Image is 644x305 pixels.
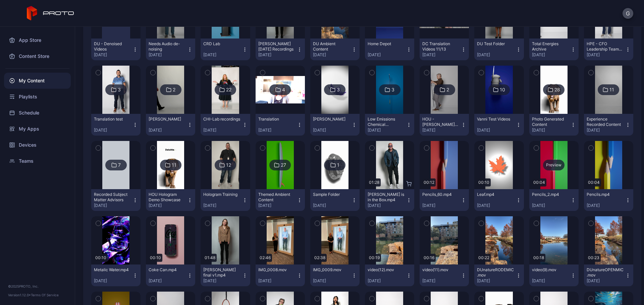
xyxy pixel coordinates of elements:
[529,114,579,136] button: Photo Generated Content[DATE]
[313,192,350,197] div: Sample Folder
[149,52,187,58] div: [DATE]
[118,87,121,93] div: 3
[587,267,624,278] div: DUnatureOPENMIC.mov
[258,267,295,273] div: IMG_0008.mov
[420,264,469,286] button: video(11).mov[DATE]
[474,264,524,286] button: DUnatureRODEMIC.mov[DATE]
[477,117,514,122] div: Vanni Test Videos
[532,128,571,133] div: [DATE]
[313,117,350,122] div: Meera Ramesh
[477,52,516,58] div: [DATE]
[422,203,461,208] div: [DATE]
[4,153,71,169] a: Teams
[365,39,414,60] button: Home Depot[DATE]
[477,128,516,133] div: [DATE]
[500,87,505,93] div: 10
[587,41,624,52] div: HPE - CFO Leadership Team Breakthrough Lab
[203,203,242,208] div: [DATE]
[149,128,187,133] div: [DATE]
[587,128,625,133] div: [DATE]
[313,52,352,58] div: [DATE]
[4,121,71,137] a: My Apps
[172,162,176,168] div: 11
[258,192,295,203] div: Themed Ambient Content
[529,39,579,60] button: Total Energies Archive[DATE]
[256,39,305,60] button: [PERSON_NAME] [DATE] Recordings[DATE]
[203,41,240,47] div: CRD Lab
[584,264,633,286] button: DUnatureOPENMIC.mov[DATE]
[532,117,569,127] div: Photo Generated Content
[422,41,459,52] div: DC Translation Videos 11/13
[91,264,141,286] button: Metalic Water.mp4[DATE]
[4,89,71,105] a: Playlists
[365,189,414,211] button: [PERSON_NAME] is in the Box.mp4[DATE]
[532,278,571,284] div: [DATE]
[173,87,175,93] div: 2
[4,73,71,89] a: My Content
[587,52,625,58] div: [DATE]
[587,203,625,208] div: [DATE]
[368,278,406,284] div: [DATE]
[94,117,131,122] div: Translation test
[313,278,352,284] div: [DATE]
[4,137,71,153] a: Devices
[584,114,633,136] button: Experience Recorded Content[DATE]
[474,114,524,136] button: Vanni Test Videos[DATE]
[8,293,31,297] span: Version 1.12.0 •
[584,189,633,211] button: Pencils.mp4[DATE]
[368,203,406,208] div: [DATE]
[201,114,250,136] button: CHI-Lab recordings[DATE]
[391,87,394,93] div: 3
[313,267,350,273] div: IMG_0009.mov
[146,189,195,211] button: HOU Hologram Demo Showcase[DATE]
[146,114,195,136] button: [PERSON_NAME][DATE]
[313,128,352,133] div: [DATE]
[4,105,71,121] a: Schedule
[201,39,250,60] button: CRD Lab[DATE]
[313,41,350,52] div: DU Ambient Content
[446,87,449,93] div: 2
[91,189,141,211] button: Recorded Subject Matter Advisors[DATE]
[623,8,633,19] button: G
[337,162,339,168] div: 1
[420,39,469,60] button: DC Translation Videos 11/13[DATE]
[532,192,569,197] div: Pencils_2.mp4
[532,203,571,208] div: [DATE]
[91,39,141,60] button: DU - Denoised Videos[DATE]
[368,128,406,133] div: [DATE]
[94,52,132,58] div: [DATE]
[146,264,195,286] button: Coke Can.mp4[DATE]
[368,267,405,273] div: video(12).mov
[258,278,297,284] div: [DATE]
[368,192,405,203] div: Howie Mandel is in the Box.mp4
[4,48,71,64] a: Content Store
[422,267,459,273] div: video(11).mov
[543,160,565,170] div: Preview
[529,264,579,286] button: video(9).mov[DATE]
[310,189,360,211] button: Sample Folder[DATE]
[282,87,285,93] div: 4
[554,87,560,93] div: 28
[94,128,132,133] div: [DATE]
[256,264,305,286] button: IMG_0008.mov[DATE]
[149,203,187,208] div: [DATE]
[94,203,132,208] div: [DATE]
[258,203,297,208] div: [DATE]
[310,264,360,286] button: IMG_0009.mov[DATE]
[203,52,242,58] div: [DATE]
[118,162,121,168] div: 7
[477,41,514,47] div: DU Test Folder
[203,192,240,197] div: Hologram Training
[474,189,524,211] button: Leaf.mp4[DATE]
[529,189,579,211] button: Pencils_2.mp4[DATE]
[368,52,406,58] div: [DATE]
[422,128,461,133] div: [DATE]
[477,278,516,284] div: [DATE]
[420,114,469,136] button: HOU - [PERSON_NAME] test[DATE]
[91,114,141,136] button: Translation test[DATE]
[203,267,240,278] div: Jane final v1.mp4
